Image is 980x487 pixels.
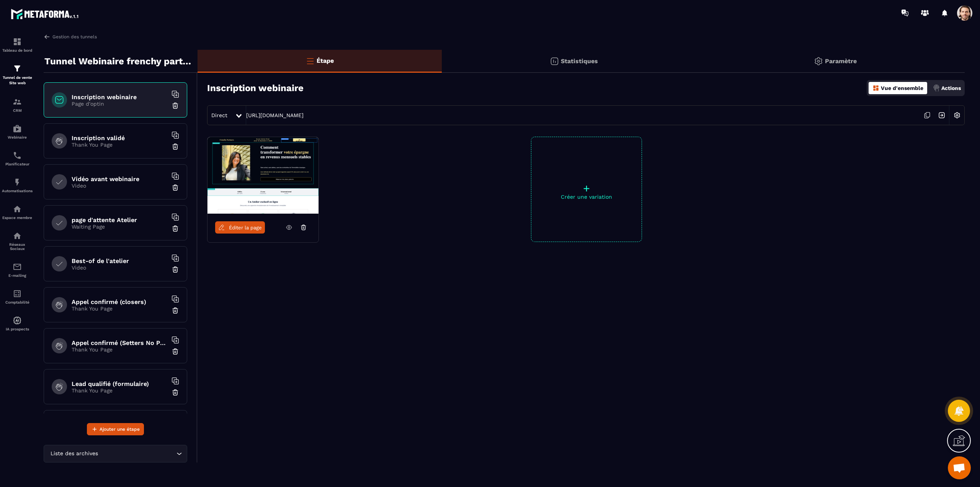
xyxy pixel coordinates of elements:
[531,194,642,200] p: Créer une variation
[13,262,22,271] img: email
[2,327,33,331] p: IA prospects
[72,216,167,224] h6: page d'attente Atelier
[13,204,22,214] img: automations
[2,58,33,92] a: formationformationTunnel de vente Site web
[72,339,167,346] h6: Appel confirmé (Setters No Pixel/tracking)
[13,124,22,133] img: automations
[87,423,144,435] button: Ajouter une étape
[44,33,51,40] img: arrow
[317,57,334,64] p: Étape
[2,31,33,58] a: formationformationTableau de bord
[171,102,179,109] img: trash
[72,183,167,189] p: Video
[934,108,949,123] img: arrow-next.bcc2205e.svg
[2,273,33,278] p: E-mailing
[72,101,167,107] p: Page d'optin
[13,289,22,298] img: accountant
[211,112,227,118] span: Direct
[2,108,33,113] p: CRM
[13,64,22,73] img: formation
[72,380,167,387] h6: Lead qualifié (formulaire)
[2,189,33,193] p: Automatisations
[948,456,971,479] div: Mở cuộc trò chuyện
[44,54,192,69] p: Tunnel Webinaire frenchy partners
[229,225,262,230] span: Éditer la page
[11,7,80,21] img: logo
[207,83,304,93] h3: Inscription webinaire
[941,85,961,91] p: Actions
[305,56,315,65] img: bars-o.4a397970.svg
[246,112,304,118] a: [URL][DOMAIN_NAME]
[72,265,167,271] p: Video
[171,143,179,150] img: trash
[2,92,33,118] a: formationformationCRM
[2,283,33,310] a: accountantaccountantComptabilité
[872,85,879,92] img: dashboard-orange.40269519.svg
[171,184,179,191] img: trash
[100,449,175,458] input: Search for option
[13,151,22,160] img: scheduler
[72,306,167,312] p: Thank You Page
[44,33,97,40] a: Gestion des tunnels
[814,57,823,66] img: setting-gr.5f69749f.svg
[171,389,179,396] img: trash
[531,183,642,194] p: +
[207,137,318,214] img: image
[13,97,22,106] img: formation
[2,75,33,86] p: Tunnel de vente Site web
[171,348,179,355] img: trash
[100,425,140,433] span: Ajouter une étape
[933,85,940,92] img: actions.d6e523a2.png
[44,445,187,462] div: Search for option
[171,266,179,273] img: trash
[13,178,22,187] img: automations
[550,57,559,66] img: stats.20deebd0.svg
[2,118,33,145] a: automationsautomationsWebinaire
[13,316,22,325] img: automations
[2,48,33,52] p: Tableau de bord
[13,37,22,46] img: formation
[72,387,167,394] p: Thank You Page
[72,257,167,265] h6: Best-of de l'atelier
[49,449,100,458] span: Liste des archives
[72,224,167,230] p: Waiting Page
[13,231,22,240] img: social-network
[72,346,167,353] p: Thank You Page
[171,307,179,314] img: trash
[2,216,33,220] p: Espace membre
[2,226,33,257] a: social-networksocial-networkRéseaux Sociaux
[72,142,167,148] p: Thank You Page
[72,134,167,142] h6: Inscription validé
[950,108,964,123] img: setting-w.858f3a88.svg
[2,199,33,226] a: automationsautomationsEspace membre
[72,93,167,101] h6: Inscription webinaire
[2,135,33,139] p: Webinaire
[2,300,33,304] p: Comptabilité
[825,57,857,65] p: Paramètre
[2,242,33,251] p: Réseaux Sociaux
[2,162,33,166] p: Planificateur
[2,172,33,199] a: automationsautomationsAutomatisations
[72,175,167,183] h6: Vidéo avant webinaire
[561,57,598,65] p: Statistiques
[72,298,167,306] h6: Appel confirmé (closers)
[2,257,33,283] a: emailemailE-mailing
[215,221,265,234] a: Éditer la page
[2,145,33,172] a: schedulerschedulerPlanificateur
[171,225,179,232] img: trash
[881,85,923,91] p: Vue d'ensemble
